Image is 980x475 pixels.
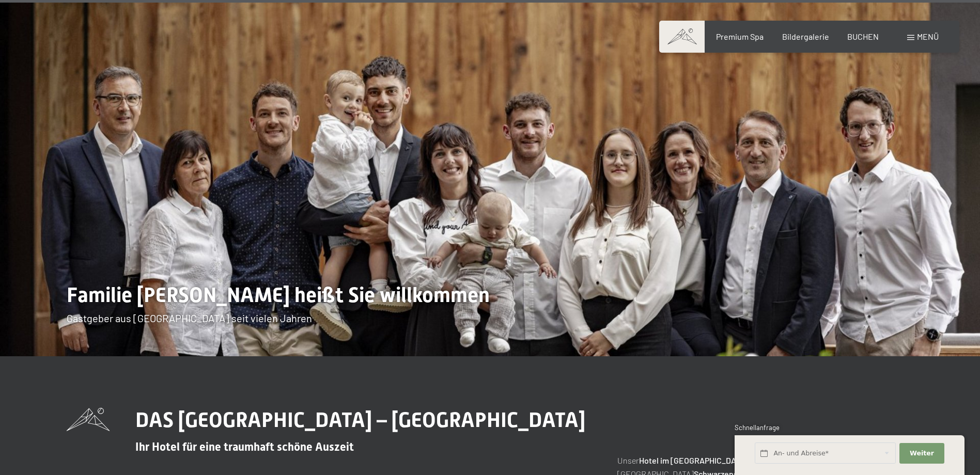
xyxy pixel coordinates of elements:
[782,31,829,41] a: Bildergalerie
[716,31,764,41] a: Premium Spa
[135,440,354,453] span: Ihr Hotel für eine traumhaft schöne Auszeit
[67,312,312,324] span: Gastgeber aus [GEOGRAPHIC_DATA] seit vielen Jahren
[910,449,934,458] span: Weiter
[735,423,780,432] span: Schnellanfrage
[135,408,585,432] span: DAS [GEOGRAPHIC_DATA] – [GEOGRAPHIC_DATA]
[847,31,879,41] a: BUCHEN
[917,31,939,41] span: Menü
[899,443,944,464] button: Weiter
[639,455,748,465] strong: Hotel im [GEOGRAPHIC_DATA]
[67,283,490,307] span: Familie [PERSON_NAME] heißt Sie willkommen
